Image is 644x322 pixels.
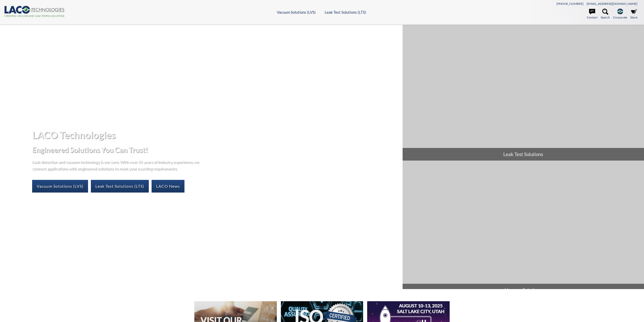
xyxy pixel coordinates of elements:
a: [EMAIL_ADDRESS][DOMAIN_NAME] [587,2,637,6]
a: Search [601,9,610,20]
a: Leak Test Solutions (LTS) [91,180,149,193]
a: Vacuum Solutions [403,161,644,297]
h1: LACO Technologies [32,129,398,141]
span: Corporate [613,15,627,20]
a: [PHONE_NUMBER] [556,2,584,6]
a: Leak Test Solutions (LTS) [325,10,366,14]
a: Contact [587,9,597,20]
a: Leak Test Solutions [403,25,644,161]
a: Store [630,9,637,20]
p: Leak detection and vacuum technology is our core. With over 45 years of industry experience, we c... [32,159,202,172]
span: Leak Test Solutions [403,148,644,161]
h2: Engineered Solutions You Can Trust! [32,145,398,155]
span: Vacuum Solutions [403,284,644,296]
a: Vacuum Solutions (LVS) [32,180,88,193]
a: LACO News [152,180,184,193]
a: Vacuum Solutions (LVS) [277,10,316,14]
